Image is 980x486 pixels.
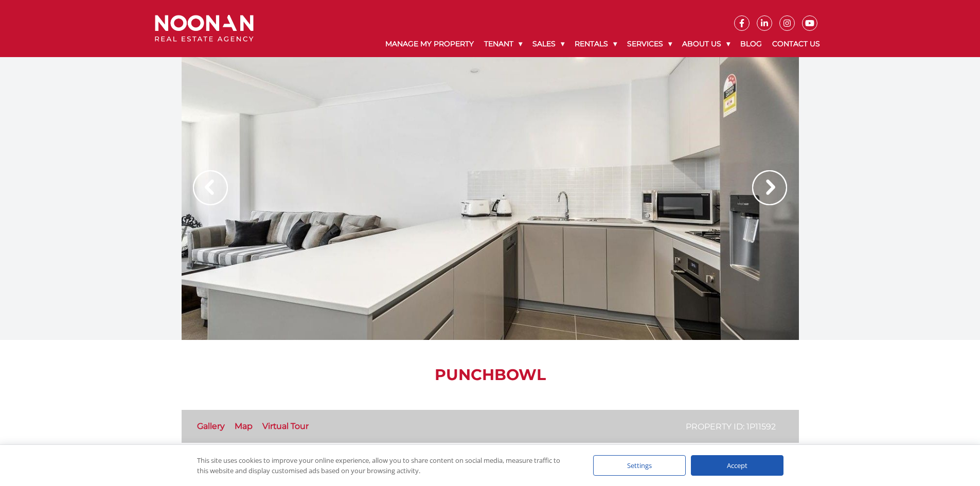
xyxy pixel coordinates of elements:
[691,455,783,476] div: Accept
[569,31,622,57] a: Rentals
[262,421,309,431] a: Virtual Tour
[182,366,799,384] h1: Punchbowl
[767,31,825,57] a: Contact Us
[155,15,254,42] img: Noonan Real Estate Agency
[527,31,569,57] a: Sales
[197,421,225,431] a: Gallery
[735,31,767,57] a: Blog
[622,31,677,57] a: Services
[686,420,776,433] p: Property ID: 1P11592
[593,455,686,476] div: Settings
[193,170,228,205] img: Arrow slider
[752,170,787,205] img: Arrow slider
[235,421,253,431] a: Map
[479,31,527,57] a: Tenant
[380,31,479,57] a: Manage My Property
[677,31,735,57] a: About Us
[197,455,573,476] div: This site uses cookies to improve your online experience, allow you to share content on social me...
